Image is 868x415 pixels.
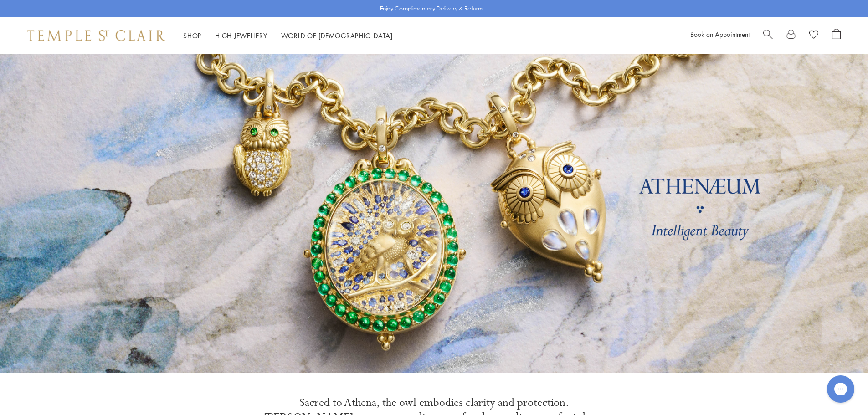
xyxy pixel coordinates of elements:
a: High JewelleryHigh Jewellery [215,31,267,40]
nav: Main navigation [183,30,393,41]
p: Enjoy Complimentary Delivery & Returns [380,4,483,13]
a: Search [763,29,773,42]
a: World of [DEMOGRAPHIC_DATA]World of [DEMOGRAPHIC_DATA] [281,31,393,40]
iframe: Gorgias live chat messenger [822,372,859,406]
img: Temple St. Clair [27,30,165,41]
a: View Wishlist [809,29,818,42]
a: Book an Appointment [690,30,750,39]
a: ShopShop [183,31,201,40]
a: Open Shopping Bag [832,29,841,42]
